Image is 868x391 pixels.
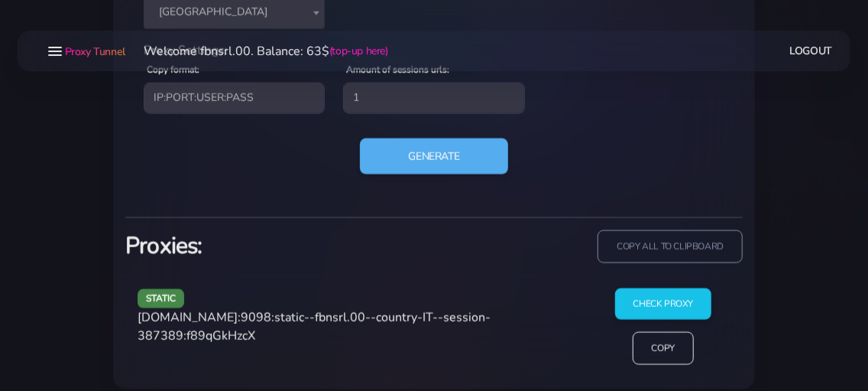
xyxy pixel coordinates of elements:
[329,43,388,59] a: (top-up here)
[153,2,316,23] span: Italy
[138,289,184,308] span: static
[138,309,491,344] span: [DOMAIN_NAME]:9098:static--fbnsrl.00--country-IT--session-387389:f89qGkHzcX
[125,42,388,60] li: Welcome fbnsrl.00. Balance: 63$
[615,288,712,320] input: Check Proxy
[65,44,125,59] span: Proxy Tunnel
[790,37,833,65] a: Logout
[598,230,743,263] input: copy all to clipboard
[125,230,425,262] h3: Proxies:
[633,332,694,365] input: Copy
[360,138,509,175] button: Generate
[643,141,849,372] iframe: Webchat Widget
[62,39,125,64] a: Proxy Tunnel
